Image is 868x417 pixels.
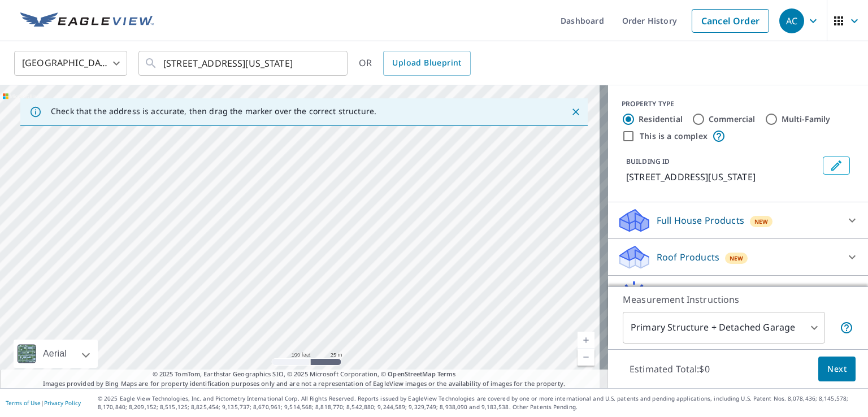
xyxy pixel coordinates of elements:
a: Privacy Policy [44,399,81,407]
a: Cancel Order [692,9,769,33]
div: Aerial [40,340,70,368]
a: Current Level 18, Zoom In [578,332,594,349]
p: | [6,399,81,406]
label: This is a complex [640,131,708,142]
div: Roof ProductsNew [617,244,859,271]
input: Search by address or latitude-longitude [163,47,324,79]
button: Next [818,357,856,382]
span: New [730,254,744,263]
div: Solar ProductsNew [617,280,859,307]
div: Full House ProductsNew [617,207,859,234]
button: Edit building 1 [823,157,850,175]
div: PROPERTY TYPE [622,99,854,109]
a: OpenStreetMap [388,370,435,378]
button: Close [568,105,583,119]
p: [STREET_ADDRESS][US_STATE] [626,170,818,184]
a: Terms of Use [6,399,41,407]
p: © 2025 Eagle View Technologies, Inc. and Pictometry International Corp. All Rights Reserved. Repo... [98,394,862,411]
a: Upload Blueprint [383,51,470,76]
div: OR [359,51,471,76]
span: New [754,217,769,226]
p: Check that the address is accurate, then drag the marker over the correct structure. [51,106,376,116]
span: © 2025 TomTom, Earthstar Geographics SIO, © 2025 Microsoft Corporation, © [153,370,456,379]
label: Commercial [709,114,756,125]
p: BUILDING ID [626,157,670,166]
span: Your report will include the primary structure and a detached garage if one exists. [840,321,853,335]
p: Full House Products [657,214,744,227]
div: Primary Structure + Detached Garage [623,312,825,344]
p: Roof Products [657,250,719,264]
img: EV Logo [20,12,154,29]
p: Estimated Total: $0 [620,357,719,381]
label: Residential [639,114,683,125]
span: Upload Blueprint [392,56,461,70]
label: Multi-Family [782,114,831,125]
div: [GEOGRAPHIC_DATA] [14,47,127,79]
a: Terms [437,370,456,378]
span: Next [827,362,847,376]
div: Aerial [14,340,98,368]
p: Measurement Instructions [623,293,853,306]
div: AC [779,8,804,33]
a: Current Level 18, Zoom Out [578,349,594,366]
